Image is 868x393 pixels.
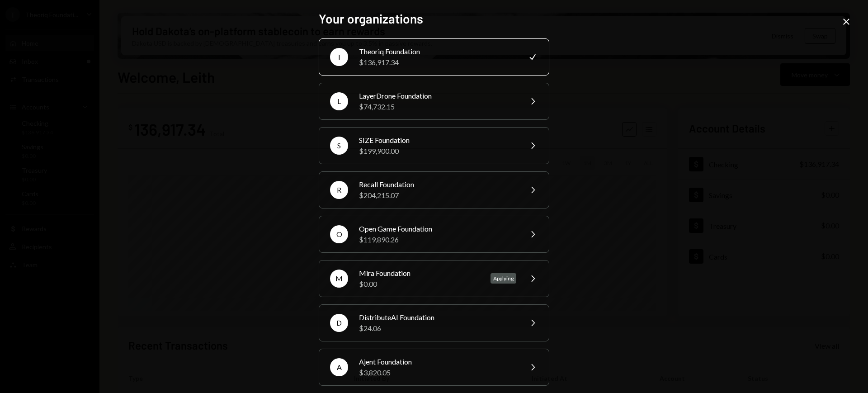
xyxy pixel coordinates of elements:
[359,367,516,378] div: $3,820.05
[359,356,516,367] div: Ajent Foundation
[330,92,348,110] div: L
[330,181,348,199] div: R
[319,349,549,386] button: AAjent Foundation$3,820.05
[359,190,516,201] div: $204,215.07
[330,225,348,243] div: O
[319,83,549,120] button: LLayerDrone Foundation$74,732.15
[359,135,516,146] div: SIZE Foundation
[491,273,516,284] div: Applying
[330,137,348,155] div: S
[359,234,516,245] div: $119,890.26
[359,57,516,68] div: $136,917.34
[359,323,516,334] div: $24.06
[319,38,549,76] button: TTheoriq Foundation$136,917.34
[330,358,348,376] div: A
[319,171,549,208] button: RRecall Foundation$204,215.07
[359,268,480,279] div: Mira Foundation
[319,127,549,164] button: SSIZE Foundation$199,900.00
[330,270,348,288] div: M
[319,304,549,341] button: DDistributeAI Foundation$24.06
[359,179,516,190] div: Recall Foundation
[359,312,516,323] div: DistributeAI Foundation
[330,48,348,66] div: T
[330,314,348,332] div: D
[359,90,516,101] div: LayerDrone Foundation
[319,10,549,28] h2: Your organizations
[319,216,549,253] button: OOpen Game Foundation$119,890.26
[359,101,516,112] div: $74,732.15
[359,46,516,57] div: Theoriq Foundation
[359,279,480,289] div: $0.00
[319,260,549,297] button: MMira Foundation$0.00Applying
[359,146,516,156] div: $199,900.00
[359,223,516,234] div: Open Game Foundation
